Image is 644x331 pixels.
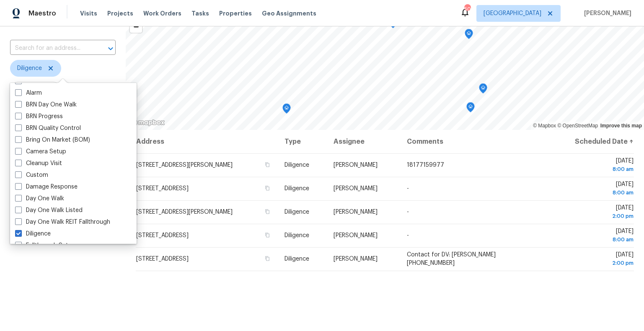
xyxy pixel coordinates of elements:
span: [STREET_ADDRESS] [136,256,189,262]
label: Alarm [15,89,42,97]
span: Properties [219,9,252,18]
th: Address [136,130,278,153]
span: [STREET_ADDRESS][PERSON_NAME] [136,162,233,168]
button: Zoom out [130,21,142,33]
span: [PERSON_NAME] [581,9,631,18]
button: Copy Address [264,161,271,168]
th: Assignee [327,130,400,153]
label: Damage Response [15,183,78,191]
button: Copy Address [264,208,271,215]
div: 2:00 pm [556,259,634,267]
span: [PERSON_NAME] [334,256,378,262]
div: 8:00 am [556,235,634,244]
span: [DATE] [556,158,634,173]
input: Search for an address... [10,42,92,55]
span: 18177159977 [407,162,444,168]
span: Diligence [284,209,309,215]
span: Projects [107,9,133,18]
label: Camera Setup [15,147,66,156]
span: Geo Assignments [262,9,316,18]
div: Map marker [479,83,487,96]
span: Visits [80,9,97,18]
button: Copy Address [264,231,271,239]
a: Improve this map [600,123,642,129]
div: 2:00 pm [556,212,634,220]
label: Day One Walk [15,194,64,203]
span: - [407,233,409,238]
span: [DATE] [556,228,634,244]
label: BRN Progress [15,112,63,121]
span: [DATE] [556,205,634,220]
span: [STREET_ADDRESS] [136,233,189,238]
span: [DATE] [556,181,634,197]
label: Cleanup Visit [15,159,62,168]
span: [DATE] [556,252,634,267]
span: [GEOGRAPHIC_DATA] [484,9,541,18]
span: [PERSON_NAME] [334,233,378,238]
label: Diligence [15,230,51,238]
span: Tasks [191,10,209,16]
a: OpenStreetMap [557,123,598,129]
th: Scheduled Date ↑ [550,130,634,153]
label: BRN Day One Walk [15,101,77,109]
span: Diligence [284,256,309,262]
button: Copy Address [264,255,271,262]
div: 50 [464,5,470,13]
th: Type [278,130,327,153]
div: Map marker [466,102,475,115]
span: [PERSON_NAME] [334,162,378,168]
div: Map marker [465,29,473,42]
span: Diligence [17,64,42,72]
span: Diligence [284,162,309,168]
span: [STREET_ADDRESS][PERSON_NAME] [136,209,233,215]
canvas: Map [126,4,644,130]
div: 8:00 am [556,165,634,173]
label: Day One Walk REIT Fallthrough [15,218,110,226]
div: 8:00 am [556,189,634,197]
span: Maestro [28,9,56,18]
button: Open [105,43,116,54]
label: BRN Quality Control [15,124,81,132]
a: Mapbox homepage [128,118,165,127]
th: Comments [400,130,550,153]
label: Custom [15,171,48,179]
span: [STREET_ADDRESS] [136,186,189,191]
label: Bring On Market (BOM) [15,136,90,144]
span: [PERSON_NAME] [334,209,378,215]
span: - [407,186,409,191]
button: Copy Address [264,184,271,192]
span: Diligence [284,186,309,191]
span: [PERSON_NAME] [334,186,378,191]
span: Contact for DV: [PERSON_NAME] [PHONE_NUMBER] [407,252,496,266]
span: - [407,209,409,215]
label: Fallthrough Setup [15,241,75,250]
span: Diligence [284,233,309,238]
div: Map marker [282,103,291,116]
span: Work Orders [143,9,181,18]
a: Mapbox [533,123,556,129]
label: Day One Walk Listed [15,206,83,215]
